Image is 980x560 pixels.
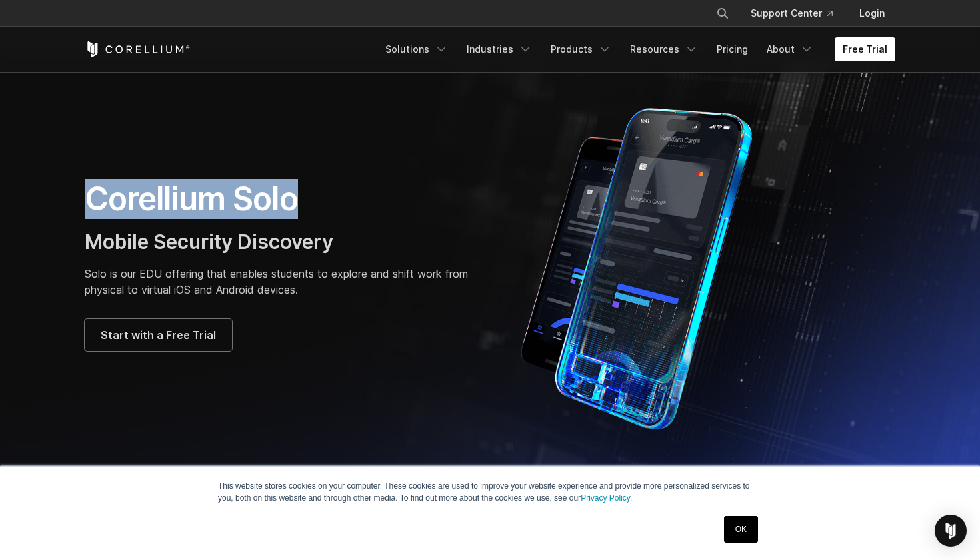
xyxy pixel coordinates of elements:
[700,1,895,25] div: Navigation Menu
[377,37,895,61] div: Navigation Menu
[711,1,735,25] button: Search
[709,37,756,61] a: Pricing
[377,37,456,61] a: Solutions
[835,37,895,61] a: Free Trial
[740,1,843,25] a: Support Center
[85,266,477,298] p: Solo is our EDU offering that enables students to explore and shift work from physical to virtual...
[759,37,821,61] a: About
[459,37,540,61] a: Industries
[85,230,333,254] span: Mobile Security Discovery
[85,41,191,57] a: Corellium Home
[218,480,762,504] p: This website stores cookies on your computer. These cookies are used to improve your website expe...
[503,98,790,432] img: Corellium Solo for mobile app security solutions
[85,179,477,219] h1: Corellium Solo
[85,319,232,351] a: Start with a Free Trial
[581,493,632,503] a: Privacy Policy.
[543,37,619,61] a: Products
[622,37,706,61] a: Resources
[849,1,895,25] a: Login
[101,327,216,343] span: Start with a Free Trial
[935,515,967,547] div: Open Intercom Messenger
[724,516,758,543] a: OK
